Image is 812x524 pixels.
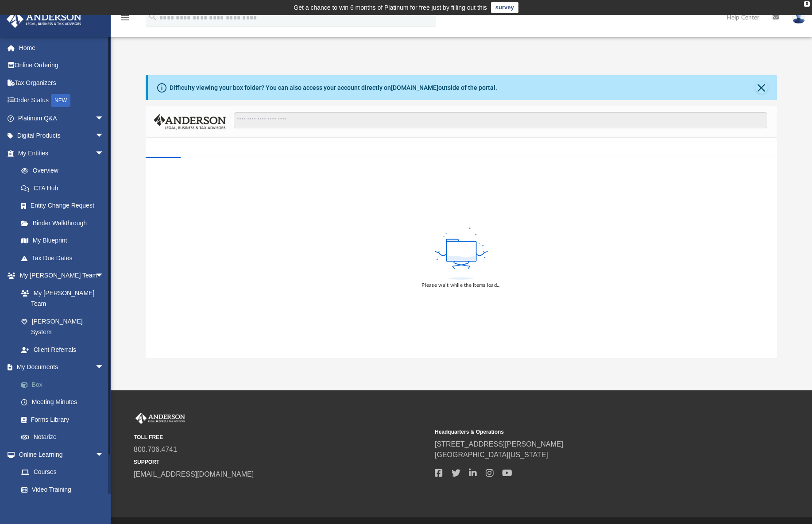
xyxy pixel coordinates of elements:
[12,376,117,393] a: Box
[435,428,730,436] small: Headquarters & Operations
[95,358,113,377] span: arrow_drop_down
[95,109,113,127] span: arrow_drop_down
[4,11,84,28] img: Anderson Advisors Platinum Portal
[12,411,113,428] a: Forms Library
[12,232,113,250] a: My Blueprint
[134,412,187,424] img: Anderson Advisors Platinum Portal
[12,312,113,341] a: [PERSON_NAME] System
[12,162,117,180] a: Overview
[51,94,70,107] div: NEW
[421,281,501,289] div: Please wait while the items load...
[95,446,113,464] span: arrow_drop_down
[6,74,117,92] a: Tax Organizers
[6,144,117,162] a: My Entitiesarrow_drop_down
[12,428,117,446] a: Notarize
[134,470,254,478] a: [EMAIL_ADDRESS][DOMAIN_NAME]
[6,39,117,57] a: Home
[12,249,117,267] a: Tax Due Dates
[120,17,130,23] a: menu
[6,92,117,110] a: Order StatusNEW
[12,341,113,358] a: Client Referrals
[491,2,518,13] a: survey
[12,284,108,312] a: My [PERSON_NAME] Team
[95,267,113,285] span: arrow_drop_down
[134,433,429,441] small: TOLL FREE
[120,12,130,23] i: menu
[755,81,768,94] button: Close
[95,127,113,145] span: arrow_drop_down
[435,440,563,448] a: [STREET_ADDRESS][PERSON_NAME]
[134,446,177,453] a: 800.706.4741
[95,144,113,162] span: arrow_drop_down
[804,1,810,7] div: close
[294,2,487,13] div: Get a chance to win 6 months of Platinum for free just by filling out this
[12,179,117,197] a: CTA Hub
[170,83,497,92] div: Difficulty viewing your box folder? You can also access your account directly on outside of the p...
[6,358,117,376] a: My Documentsarrow_drop_down
[792,11,805,24] img: User Pic
[12,197,117,215] a: Entity Change Request
[12,481,108,498] a: Video Training
[12,214,117,232] a: Binder Walkthrough
[6,57,117,74] a: Online Ordering
[6,109,117,127] a: Platinum Q&Aarrow_drop_down
[12,393,117,411] a: Meeting Minutes
[6,127,117,145] a: Digital Productsarrow_drop_down
[391,84,438,91] a: [DOMAIN_NAME]
[134,458,429,466] small: SUPPORT
[12,463,113,481] a: Courses
[234,112,767,129] input: Search files and folders
[6,267,113,285] a: My [PERSON_NAME] Teamarrow_drop_down
[148,12,158,22] i: search
[435,451,548,458] a: [GEOGRAPHIC_DATA][US_STATE]
[6,446,113,463] a: Online Learningarrow_drop_down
